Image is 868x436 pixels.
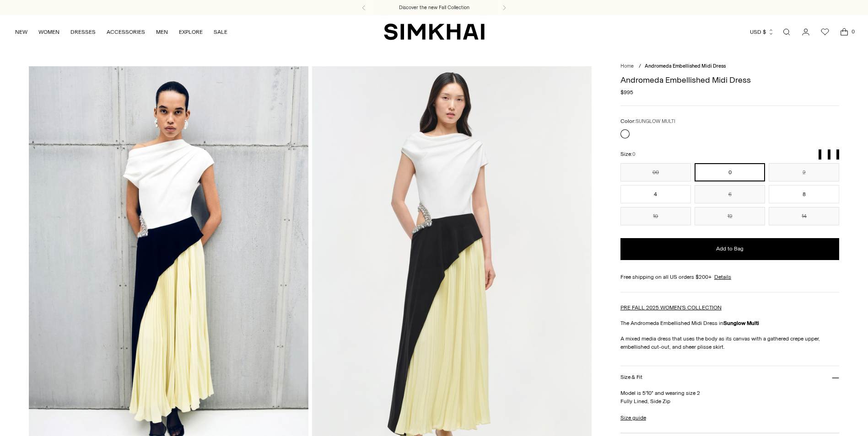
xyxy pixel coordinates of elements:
[107,22,145,42] a: ACCESSORIES
[620,185,691,203] button: 4
[620,63,634,69] a: Home
[849,27,857,36] span: 0
[620,273,840,281] div: Free shipping on all US orders $200+
[620,238,840,260] button: Add to Bag
[716,245,744,253] span: Add to Bag
[179,22,203,42] a: EXPLORE
[723,320,759,326] strong: Sunglow Multi
[214,22,227,42] a: SALE
[620,335,840,351] p: A mixed media dress that uses the body as its canvas with a gathered crepe upper, embellished cut...
[620,319,840,327] p: The Andromeda Embellished Midi Dress in
[695,207,765,225] button: 12
[620,414,646,422] a: Size guide
[714,273,731,281] a: Details
[835,23,853,41] a: Open cart modal
[620,304,722,311] a: PRE FALL 2025 WOMEN'S COLLECTION
[620,163,691,181] button: 00
[620,76,840,84] h1: Andromeda Embellished Midi Dress
[620,150,636,159] label: Size:
[636,118,675,124] span: SUNGLOW MULTI
[645,63,726,69] span: Andromeda Embellished Midi Dress
[632,151,636,157] span: 0
[620,389,840,405] p: Model is 5'10" and wearing size 2 Fully Lined, Side Zip
[620,366,840,389] button: Size & Fit
[70,22,96,42] a: DRESSES
[639,63,641,70] div: /
[620,88,633,96] span: $995
[769,185,839,203] button: 8
[695,185,765,203] button: 6
[620,63,840,70] nav: breadcrumbs
[816,23,834,41] a: Wishlist
[695,163,765,181] button: 0
[384,23,485,41] a: SIMKHAI
[620,207,691,225] button: 10
[620,117,675,126] label: Color:
[777,23,796,41] a: Open search modal
[399,4,469,11] a: Discover the new Fall Collection
[156,22,168,42] a: MEN
[769,207,839,225] button: 14
[769,163,839,181] button: 2
[15,22,27,42] a: NEW
[620,374,642,380] h3: Size & Fit
[38,22,59,42] a: WOMEN
[750,22,774,42] button: USD $
[797,23,815,41] a: Go to the account page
